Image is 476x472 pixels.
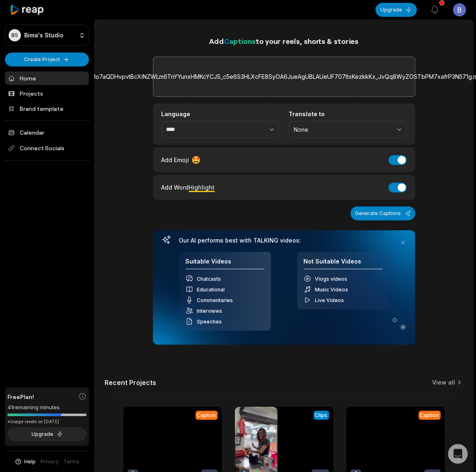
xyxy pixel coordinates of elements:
[5,102,89,115] a: Brand template
[197,286,225,293] span: Educational
[315,286,348,293] span: Music Videos
[9,29,21,41] div: BS
[197,276,221,282] span: Chatcasts
[315,276,348,282] span: Vlogs videos
[5,126,89,139] a: Calendar
[304,258,383,270] h4: Not Suitable Videos
[197,297,233,303] span: Commentaries
[179,237,389,244] h3: Our AI performs best with TALKING videos:
[197,308,223,314] span: Interviews
[376,3,417,17] button: Upgrade
[153,35,415,47] h1: Add to your reels, shorts & stories
[64,458,80,465] a: Terms
[224,37,256,46] span: Captions
[7,419,87,425] div: *Usage resets on [DATE]
[432,378,455,387] a: View all
[5,71,89,85] a: Home
[162,110,279,118] label: Language
[25,458,36,465] span: Help
[289,110,407,118] label: Translate to
[192,154,201,165] span: 🤩
[162,156,189,164] span: Add Emoji
[351,206,415,220] button: Generate Captions
[24,32,64,39] p: Bima's Studio
[162,182,215,193] div: Add Word
[289,121,407,138] button: None
[7,403,87,412] div: 41 remaining minutes
[186,258,264,270] h4: Suitable Videos
[294,126,390,133] span: None
[105,378,156,387] h2: Recent Projects
[7,392,34,401] span: Free Plan!
[189,184,215,191] span: Highlight
[7,427,87,441] button: Upgrade
[5,87,89,100] a: Projects
[5,53,89,66] button: Create Project
[315,297,344,303] span: Live Videos
[41,458,59,465] a: Privacy
[14,458,36,465] button: Help
[448,444,468,464] div: Open Intercom Messenger
[5,141,89,156] span: Connect Socials
[197,318,222,325] span: Speeches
